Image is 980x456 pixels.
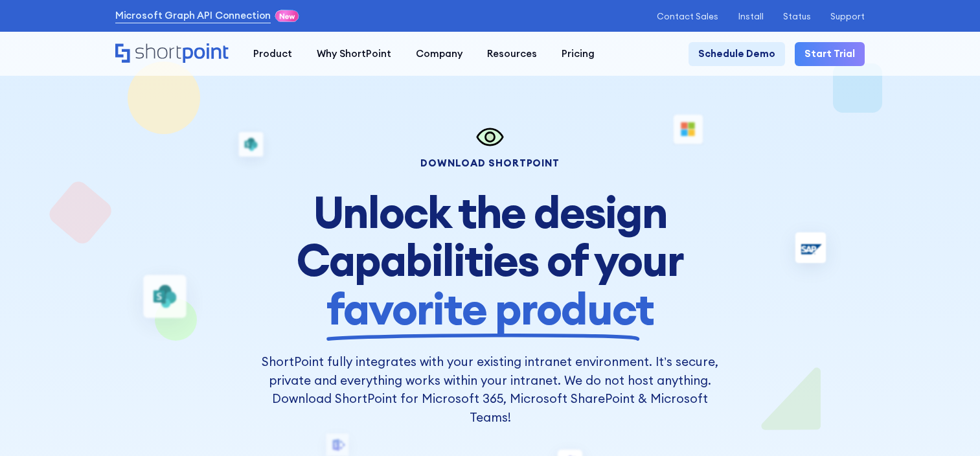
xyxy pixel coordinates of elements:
a: Support [830,12,865,21]
p: ShortPoint fully integrates with your existing intranet environment. It’s secure, private and eve... [260,352,720,426]
div: Product [253,47,292,62]
span: favorite product [326,284,653,333]
h1: Unlock the design Capabilities of your [260,188,720,334]
a: Install [738,12,764,21]
iframe: Chat Widget [915,394,980,456]
a: Microsoft Graph API Connection [115,8,271,23]
div: Why ShortPoint [317,47,391,62]
div: Company [416,47,462,62]
div: Download Shortpoint [260,158,720,168]
a: Resources [475,42,549,67]
a: Home [115,43,229,64]
a: Why ShortPoint [304,42,404,67]
div: Pricing [562,47,595,62]
a: Contact Sales [657,12,718,21]
a: Status [783,12,811,21]
div: Resources [487,47,537,62]
a: Company [404,42,475,67]
a: Pricing [549,42,607,67]
a: Schedule Demo [689,42,785,67]
a: Start Trial [795,42,865,67]
a: Product [242,42,305,67]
